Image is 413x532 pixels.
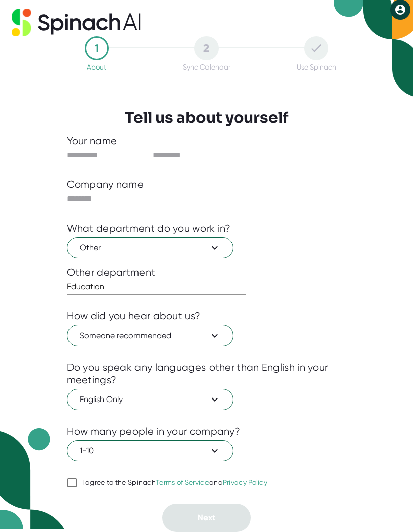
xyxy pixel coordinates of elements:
[183,63,230,71] div: Sync Calendar
[67,178,144,191] div: Company name
[223,478,267,486] a: Privacy Policy
[67,389,233,410] button: English Only
[85,36,109,60] div: 1
[67,237,233,258] button: Other
[125,109,288,127] h3: Tell us about yourself
[80,445,221,457] span: 1-10
[67,222,231,235] div: What department do you work in?
[67,266,347,279] div: Other department
[194,36,219,60] div: 2
[80,393,221,406] span: English Only
[67,310,201,322] div: How did you hear about us?
[80,329,221,342] span: Someone recommended
[67,325,233,346] button: Someone recommended
[198,513,215,522] span: Next
[67,361,347,386] div: Do you speak any languages other than English in your meetings?
[80,242,221,254] span: Other
[67,440,233,461] button: 1-10
[67,279,246,295] input: What department?
[87,63,106,71] div: About
[67,425,241,438] div: How many people in your company?
[156,478,209,486] a: Terms of Service
[297,63,336,71] div: Use Spinach
[82,478,268,487] div: I agree to the Spinach and
[67,135,347,147] div: Your name
[162,504,251,532] button: Next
